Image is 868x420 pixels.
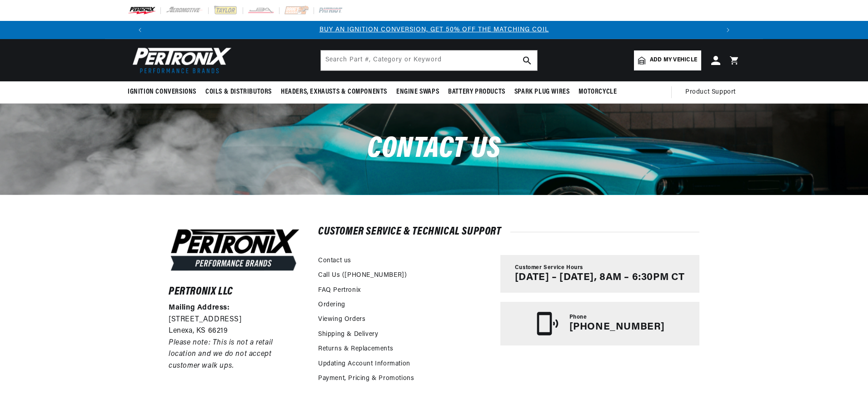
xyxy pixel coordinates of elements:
[318,330,378,340] a: Shipping & Delivery
[318,344,393,354] a: Returns & Replacements
[276,81,392,103] summary: Headers, Exhausts & Components
[579,87,617,97] span: Motorcycle
[201,81,276,103] summary: Coils & Distributors
[169,287,301,296] h6: Pertronix LLC
[569,321,665,333] p: [PHONE_NUMBER]
[318,315,365,325] a: Viewing Orders
[318,285,361,295] a: FAQ Pertronix
[321,50,537,70] input: Search Part #, Category or Keyword
[650,56,697,65] span: Add my vehicle
[318,270,407,280] a: Call Us ([PHONE_NUMBER])
[318,359,410,369] a: Updating Account Information
[500,302,699,345] a: Phone [PHONE_NUMBER]
[574,81,621,103] summary: Motorcycle
[281,87,387,97] span: Headers, Exhausts & Components
[169,339,273,370] em: Please note: This is not a retail location and we do not accept customer walk ups.
[318,374,414,384] a: Payment, Pricing & Promotions
[444,81,510,103] summary: Battery Products
[128,81,201,103] summary: Ignition Conversions
[105,21,763,39] slideshow-component: Translation missing: en.sections.announcements.announcement_bar
[685,87,736,97] span: Product Support
[392,81,444,103] summary: Engine Swaps
[514,87,570,97] span: Spark Plug Wires
[149,25,719,35] div: 1 of 3
[318,300,345,310] a: Ordering
[149,25,719,35] div: Announcement
[169,325,301,337] p: Lenexa, KS 66219
[169,304,230,311] strong: Mailing Address:
[448,87,505,97] span: Battery Products
[318,227,699,236] h2: Customer Service & Technical Support
[569,314,587,321] span: Phone
[367,135,501,164] span: Contact us
[169,314,301,326] p: [STREET_ADDRESS]
[515,264,583,272] span: Customer Service Hours
[515,272,685,284] p: [DATE] – [DATE], 8AM – 6:30PM CT
[396,87,439,97] span: Engine Swaps
[685,81,740,103] summary: Product Support
[319,26,549,33] a: BUY AN IGNITION CONVERSION, GET 50% OFF THE MATCHING COIL
[517,50,537,70] button: search button
[318,256,351,266] a: Contact us
[719,21,737,39] button: Translation missing: en.sections.announcements.next_announcement
[634,50,701,70] a: Add my vehicle
[205,87,272,97] span: Coils & Distributors
[128,45,232,76] img: Pertronix
[510,81,574,103] summary: Spark Plug Wires
[131,21,149,39] button: Translation missing: en.sections.announcements.previous_announcement
[128,87,196,97] span: Ignition Conversions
